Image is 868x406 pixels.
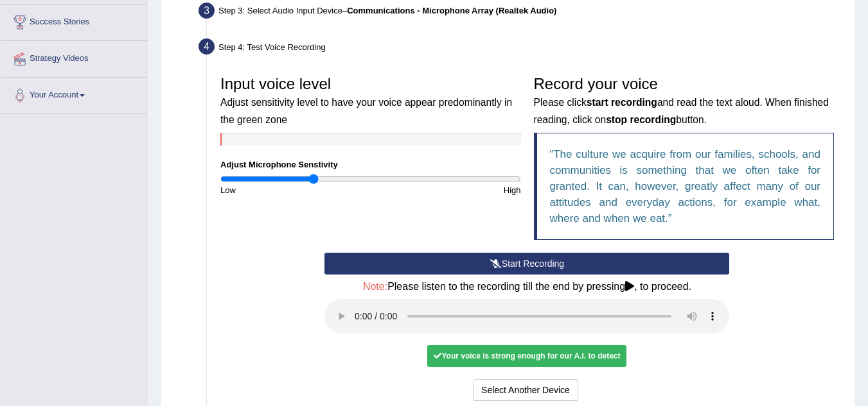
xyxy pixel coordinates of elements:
button: Select Another Device [473,379,578,401]
div: High [371,184,527,196]
b: start recording [587,97,657,108]
q: The culture we acquire from our families, schools, and communities is something that we often tak... [550,148,821,224]
a: Strategy Videos [1,41,147,73]
b: stop recording [606,114,676,125]
a: Success Stories [1,4,147,37]
h4: Please listen to the recording till the end by pressing , to proceed. [324,281,729,292]
b: Communications - Microphone Array (Realtek Audio) [347,6,556,15]
span: – [342,6,556,15]
h3: Record your voice [534,76,835,126]
small: Adjust sensitivity level to have your voice appear predominantly in the green zone [220,97,512,124]
div: Step 4: Test Voice Recording [193,35,849,63]
label: Adjust Microphone Senstivity [220,158,338,171]
h3: Input voice level [220,76,521,126]
div: Your voice is strong enough for our A.I. to detect [427,345,626,367]
small: Please click and read the text aloud. When finished reading, click on button. [534,97,829,124]
div: Low [214,184,371,196]
button: Start Recording [324,253,729,275]
span: Note: [363,281,387,292]
a: Your Account [1,78,147,110]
